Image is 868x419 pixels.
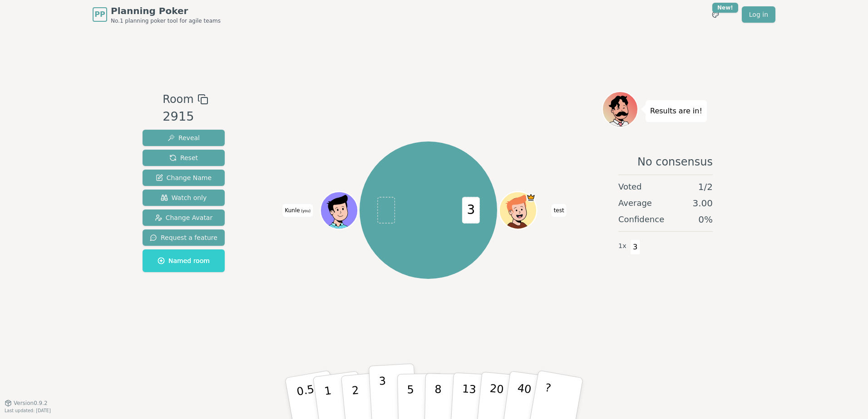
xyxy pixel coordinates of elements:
span: 3 [630,239,641,255]
span: Voted [618,180,642,193]
span: 1 x [618,241,626,251]
span: Reveal [168,133,200,142]
span: No consensus [637,155,713,169]
span: test is the host [526,193,536,202]
button: Reset [143,150,225,166]
span: Click to change your name [552,204,567,217]
span: Room [163,91,193,107]
span: Average [618,197,652,209]
button: Named room [143,249,225,272]
a: Log in [742,6,775,23]
span: Named room [158,256,210,265]
span: (you) [300,209,311,213]
span: Change Name [156,173,212,182]
span: No.1 planning poker tool for agile teams [111,17,221,24]
span: Change Avatar [155,213,213,222]
div: New! [712,3,738,13]
button: Reveal [143,130,225,146]
button: Watch only [143,190,225,206]
span: Reset [169,153,198,162]
span: Click to change your name [282,204,313,217]
span: PP [94,9,105,20]
button: Change Avatar [143,209,225,226]
span: Last updated: [DATE] [5,408,51,413]
span: Planning Poker [111,5,221,17]
span: 1 / 2 [698,180,713,193]
button: Request a feature [143,229,225,246]
span: Request a feature [150,233,217,242]
p: Results are in! [650,105,702,117]
span: Version 0.9.2 [14,400,48,407]
button: New! [707,6,724,23]
span: Confidence [618,213,664,226]
a: PPPlanning PokerNo.1 planning poker tool for agile teams [93,5,221,24]
button: Click to change your avatar [321,193,357,228]
span: Watch only [161,193,207,202]
div: 2915 [163,107,208,126]
span: 3.00 [692,197,713,209]
button: Change Name [143,170,225,186]
span: 3 [462,197,479,223]
span: 0 % [698,213,713,226]
button: Version0.9.2 [5,400,48,407]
